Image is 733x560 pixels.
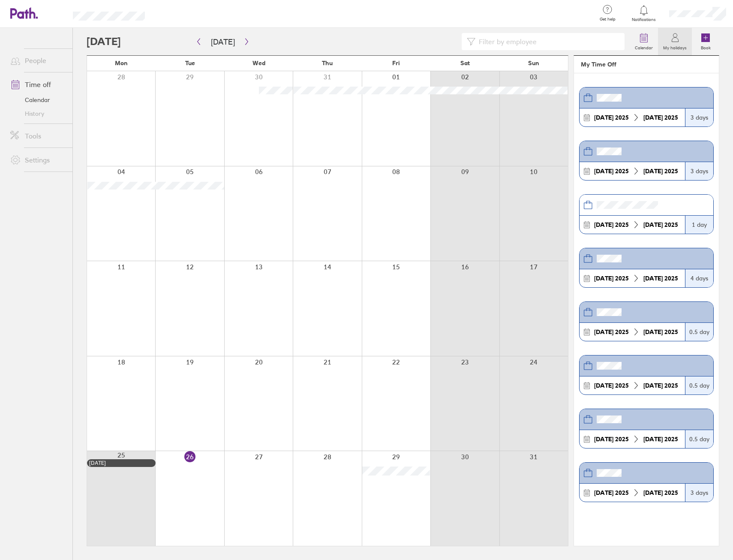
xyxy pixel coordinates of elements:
[685,108,713,126] div: 3 days
[392,60,400,66] span: Fri
[685,216,713,234] div: 1 day
[594,167,613,175] strong: [DATE]
[574,56,719,73] header: My Time Off
[3,93,72,107] a: Calendar
[640,489,682,496] div: 2025
[591,328,632,335] div: 2025
[640,436,682,443] div: 2025
[630,28,658,55] a: Calendar
[591,436,632,443] div: 2025
[594,274,613,282] strong: [DATE]
[594,114,613,121] strong: [DATE]
[594,489,613,497] strong: [DATE]
[630,43,658,51] label: Calendar
[692,28,719,55] a: Book
[579,248,714,288] a: [DATE] 2025[DATE] 20254 days
[185,60,195,66] span: Tue
[591,114,632,121] div: 2025
[591,168,632,175] div: 2025
[591,275,632,282] div: 2025
[594,17,622,22] span: Get help
[579,355,714,395] a: [DATE] 2025[DATE] 20250.5 day
[643,435,663,443] strong: [DATE]
[579,462,714,502] a: [DATE] 2025[DATE] 20253 days
[591,382,632,389] div: 2025
[685,323,713,341] div: 0.5 day
[696,43,716,51] label: Book
[579,194,714,234] a: [DATE] 2025[DATE] 20251 day
[252,60,265,66] span: Wed
[685,484,713,502] div: 3 days
[579,141,714,181] a: [DATE] 2025[DATE] 20253 days
[630,4,658,22] a: Notifications
[643,114,663,121] strong: [DATE]
[594,221,613,229] strong: [DATE]
[643,167,663,175] strong: [DATE]
[640,328,682,335] div: 2025
[579,301,714,341] a: [DATE] 2025[DATE] 20250.5 day
[579,409,714,449] a: [DATE] 2025[DATE] 20250.5 day
[685,376,713,394] div: 0.5 day
[579,87,714,127] a: [DATE] 2025[DATE] 20253 days
[640,275,682,282] div: 2025
[594,328,613,336] strong: [DATE]
[3,127,72,145] a: Tools
[204,35,242,49] button: [DATE]
[643,328,663,336] strong: [DATE]
[640,114,682,121] div: 2025
[89,460,153,466] div: [DATE]
[685,162,713,180] div: 3 days
[322,60,333,66] span: Thu
[3,76,72,93] a: Time off
[658,28,692,55] a: My holidays
[643,382,663,389] strong: [DATE]
[640,168,682,175] div: 2025
[528,60,539,66] span: Sun
[3,107,72,120] a: History
[685,430,713,448] div: 0.5 day
[591,221,632,228] div: 2025
[115,60,128,66] span: Mon
[640,382,682,389] div: 2025
[643,274,663,282] strong: [DATE]
[643,221,663,229] strong: [DATE]
[630,17,658,22] span: Notifications
[640,221,682,228] div: 2025
[3,52,72,69] a: People
[643,489,663,497] strong: [DATE]
[475,33,619,50] input: Filter by employee
[594,382,613,389] strong: [DATE]
[591,489,632,496] div: 2025
[3,151,72,169] a: Settings
[460,60,470,66] span: Sat
[594,435,613,443] strong: [DATE]
[685,269,713,287] div: 4 days
[658,43,692,51] label: My holidays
